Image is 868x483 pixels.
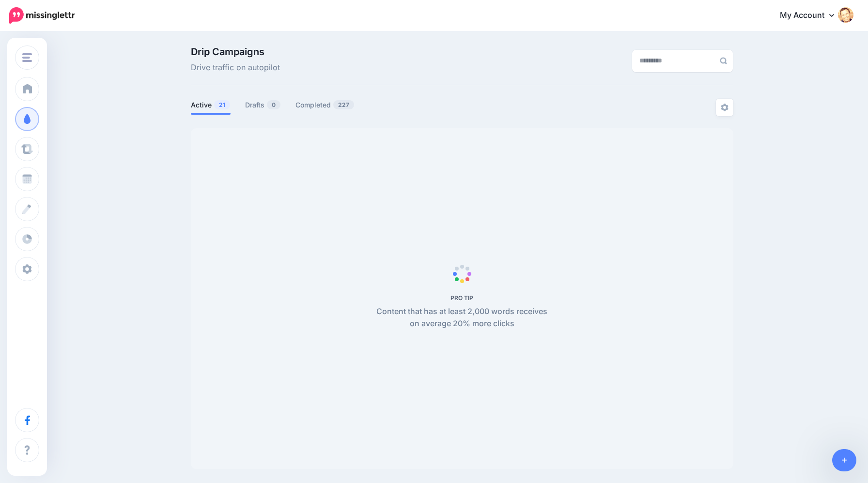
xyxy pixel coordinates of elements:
span: 227 [333,100,354,109]
span: Drive traffic on autopilot [191,61,280,74]
span: 0 [267,100,280,109]
h5: PRO TIP [371,294,553,302]
span: 21 [214,100,230,109]
a: My Account [770,4,853,28]
p: Content that has at least 2,000 words receives on average 20% more clicks [371,305,553,331]
a: Active21 [191,99,231,111]
span: Drip Campaigns [191,47,280,57]
a: Completed227 [295,99,355,111]
img: Missinglettr [9,7,75,24]
a: Drafts0 [245,99,281,111]
img: search-grey-6.png [720,57,727,64]
img: menu.png [22,53,32,62]
img: settings-grey.png [721,104,728,111]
